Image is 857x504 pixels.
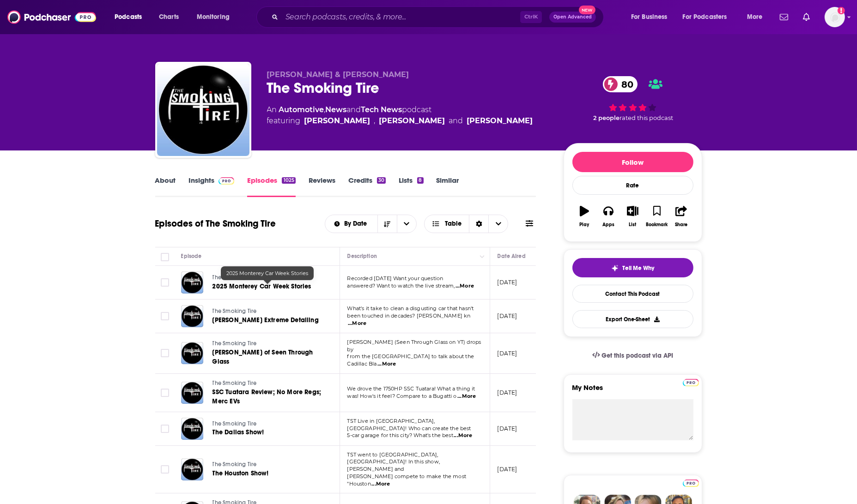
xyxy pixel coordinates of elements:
[347,451,440,473] span: TST went to [GEOGRAPHIC_DATA], [GEOGRAPHIC_DATA]! In this show, [PERSON_NAME] and
[347,339,481,353] span: [PERSON_NAME] (Seen Through Glass on YT) drops by
[213,348,313,366] span: [PERSON_NAME] of Seen Through Glass
[347,305,474,312] span: What's it take to clean a disgusting car that hasn't
[213,282,322,291] a: 2025 Monterey Car Week Stories
[115,11,142,24] span: Podcasts
[603,76,638,92] a: 80
[267,115,533,126] span: featuring
[213,308,257,314] span: The Smoking Tire
[776,9,792,25] a: Show notifications dropdown
[219,177,235,185] img: Podchaser Pro
[347,275,444,282] span: Recorded [DATE] Want your question
[213,469,269,477] span: The Houston Show!
[572,285,693,303] a: Contact This Podcast
[325,215,417,233] h2: Choose List sort
[424,215,509,233] button: Choose View
[456,282,474,290] span: ...More
[213,461,322,469] a: The Smoking Tire
[189,176,235,197] a: InsightsPodchaser Pro
[838,7,845,14] svg: Add a profile image
[467,115,533,126] a: Chris Hayes
[348,320,366,327] span: ...More
[374,115,376,126] span: ,
[553,15,592,19] span: Open Advanced
[572,200,596,233] button: Play
[197,11,230,24] span: Monitoring
[377,215,397,233] button: Sort Direction
[498,251,526,262] div: Date Aired
[579,6,596,14] span: New
[213,380,257,386] span: The Smoking Tire
[498,312,517,320] p: [DATE]
[347,473,467,487] span: [PERSON_NAME] compete to make the most "Houston
[213,388,323,406] a: SSC Tuatara Review; No More Regs; Merc EVs
[631,11,668,24] span: For Business
[646,222,668,228] div: Bookmark
[155,176,176,197] a: About
[572,152,693,172] button: Follow
[213,307,322,316] a: The Smoking Tire
[572,310,693,328] button: Export One-Sheet
[683,478,699,487] a: Pro website
[572,258,693,277] button: tell me why sparkleTell Me Why
[282,177,295,184] div: 1025
[213,428,264,436] span: The Dallas Show!
[265,6,613,28] div: Search podcasts, credits, & more...
[348,176,386,197] a: Credits30
[612,76,638,92] span: 80
[596,200,620,233] button: Apps
[324,105,326,114] span: ,
[347,105,361,114] span: and
[611,264,619,272] img: tell me why sparkle
[213,340,323,348] a: The Smoking Tire
[267,70,409,79] span: [PERSON_NAME] & [PERSON_NAME]
[602,222,614,228] div: Apps
[326,105,347,114] a: News
[347,385,475,392] span: We drove the 1750HP SSC Tuatara! What a thing it
[309,176,335,197] a: Reviews
[572,383,693,399] label: My Notes
[741,10,774,24] button: open menu
[213,274,257,281] span: The Smoking Tire
[282,10,520,24] input: Search podcasts, credits, & more...
[159,11,179,24] span: Charts
[247,176,295,197] a: Episodes1025
[594,114,620,121] span: 2 people
[498,425,517,432] p: [DATE]
[377,177,386,184] div: 30
[683,379,699,386] img: Podchaser Pro
[213,282,311,290] span: 2025 Monterey Car Week Stories
[564,70,702,127] div: 80 2 peoplerated this podcast
[675,222,687,228] div: Share
[161,278,169,287] span: Toggle select row
[213,340,257,347] span: The Smoking Tire
[213,461,257,468] span: The Smoking Tire
[161,465,169,474] span: Toggle select row
[347,418,471,432] span: TST Live in [GEOGRAPHIC_DATA], [GEOGRAPHIC_DATA]! Who can create the best
[7,8,96,26] a: Podchaser - Follow, Share and Rate Podcasts
[213,388,322,405] span: SSC Tuatara Review; No More Regs; Merc EVs
[347,432,453,438] span: 5-car garage for this city? What's the best
[620,200,644,233] button: List
[371,480,390,488] span: ...More
[213,420,257,427] span: The Smoking Tire
[520,11,542,23] span: Ctrl K
[397,215,416,233] button: open menu
[622,264,654,272] span: Tell Me Why
[161,389,169,397] span: Toggle select row
[399,176,423,197] a: Lists8
[213,428,322,437] a: The Dallas Show!
[153,10,184,24] a: Charts
[825,7,845,27] span: Logged in as LindaBurns
[477,251,488,262] button: Column Actions
[347,312,471,319] span: been touched in decades? [PERSON_NAME] kn
[347,282,455,289] span: answered? Want to watch the live stream,
[669,200,693,233] button: Share
[161,425,169,433] span: Toggle select row
[347,251,377,262] div: Description
[625,10,679,24] button: open menu
[213,379,323,388] a: The Smoking Tire
[417,177,423,184] div: 8
[157,64,249,156] img: The Smoking Tire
